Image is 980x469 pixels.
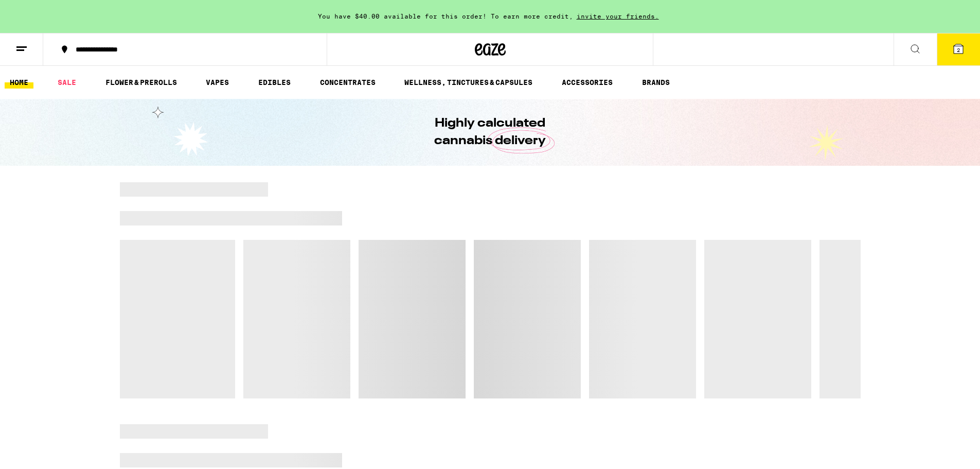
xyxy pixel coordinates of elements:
a: BRANDS [637,76,675,89]
a: SALE [52,76,81,89]
a: EDIBLES [253,76,296,89]
span: 2 [957,47,960,53]
button: 2 [937,33,980,65]
h1: Highly calculated cannabis delivery [405,115,575,150]
a: WELLNESS, TINCTURES & CAPSULES [399,76,538,89]
a: HOME [5,76,33,89]
a: CONCENTRATES [315,76,381,89]
a: FLOWER & PREROLLS [100,76,182,89]
a: ACCESSORIES [557,76,618,89]
a: VAPES [201,76,234,89]
span: You have $40.00 available for this order! To earn more credit, [318,13,573,20]
span: invite your friends. [573,13,663,20]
